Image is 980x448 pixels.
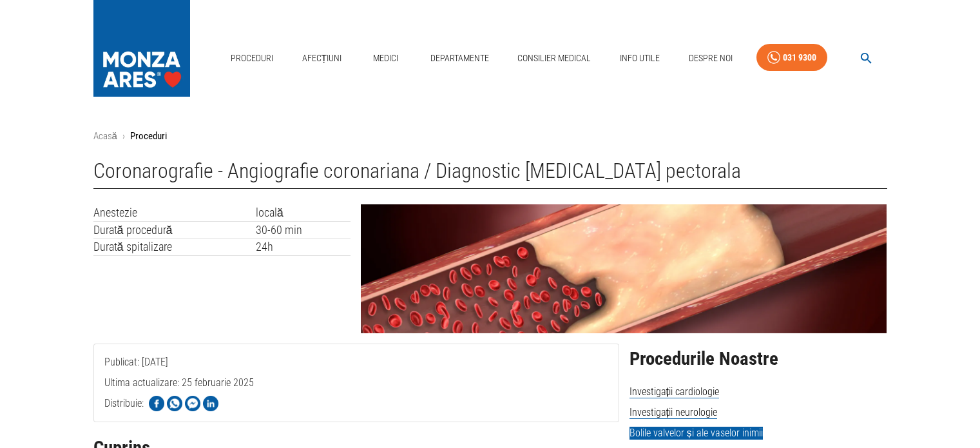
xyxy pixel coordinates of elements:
img: Share on LinkedIn [203,396,218,411]
a: 031 9300 [756,44,827,72]
img: Share on Facebook Messenger [185,396,200,411]
h2: Procedurile Noastre [629,349,887,369]
td: Durată spitalizare [93,239,256,256]
a: Medici [365,45,407,72]
a: Despre Noi [684,45,738,72]
li: › [122,129,125,144]
a: Info Utile [615,45,665,72]
img: Coronarografie - Angiografie coronariana | MONZA ARES [361,204,887,333]
a: Afecțiuni [297,45,347,72]
span: Publicat: [DATE] [104,356,168,420]
p: Distribuie: [104,396,144,411]
h1: Coronarografie - Angiografie coronariana / Diagnostic [MEDICAL_DATA] pectorala [93,159,887,189]
a: Departamente [425,45,494,72]
td: locală [256,204,351,221]
td: 24h [256,239,351,256]
span: Investigații cardiologie [629,385,719,398]
span: Investigații neurologie [629,406,717,419]
a: Proceduri [226,45,278,72]
span: Bolile valvelor și ale vaselor inimii [629,427,763,440]
a: Acasă [93,130,117,142]
span: Ultima actualizare: 25 februarie 2025 [104,376,254,440]
a: Consilier Medical [512,45,596,72]
div: 031 9300 [783,50,816,66]
td: 30-60 min [256,221,351,239]
nav: breadcrumb [93,129,887,144]
p: Proceduri [130,129,167,144]
img: Share on WhatsApp [167,396,182,411]
td: Anestezie [93,204,256,221]
td: Durată procedură [93,221,256,239]
img: Share on Facebook [149,396,164,411]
